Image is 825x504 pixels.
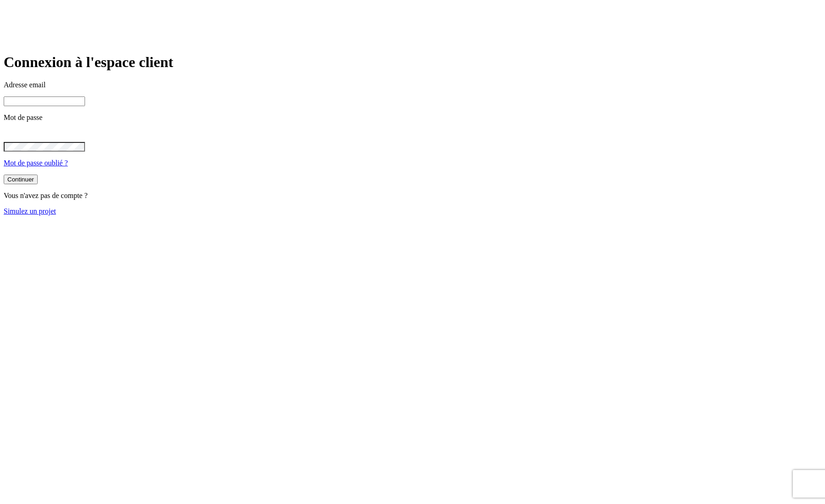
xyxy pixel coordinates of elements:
p: Mot de passe [4,113,821,122]
p: Adresse email [4,81,821,89]
a: Mot de passe oublié ? [4,159,68,167]
button: Continuer [4,175,38,184]
h1: Connexion à l'espace client [4,54,821,71]
a: Simulez un projet [4,207,56,215]
div: Continuer [7,176,34,183]
p: Vous n'avez pas de compte ? [4,192,821,200]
